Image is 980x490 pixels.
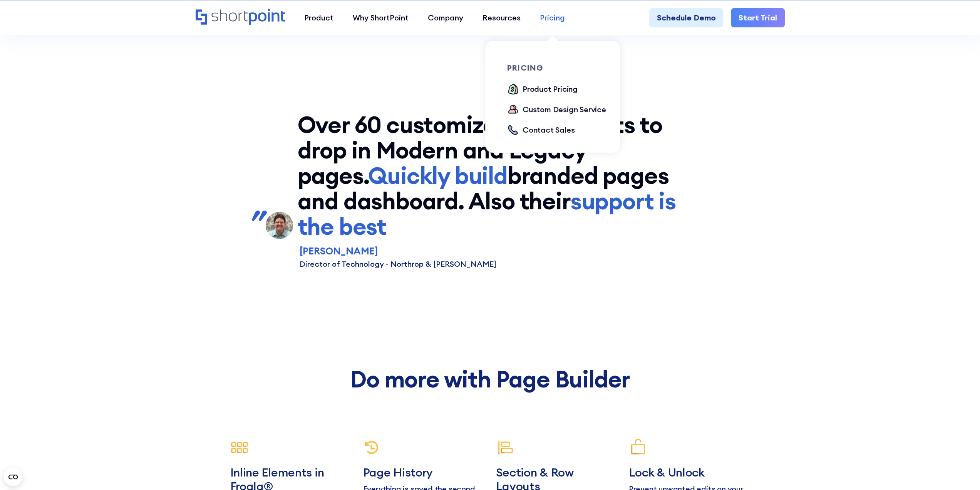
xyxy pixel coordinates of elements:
a: Company [418,8,473,27]
h2: Do more with Page Builder [230,366,750,392]
div: Product Pricing [523,83,578,95]
a: Custom Design Service [507,104,606,116]
iframe: Chat Widget [841,401,980,490]
a: Product Pricing [507,83,578,96]
h3: Page History [363,465,484,479]
a: Contact Sales [507,124,575,137]
a: Schedule Demo [649,8,723,27]
div: Why ShortPoint [353,12,409,24]
a: Product [295,8,343,27]
p: [PERSON_NAME] [300,244,496,259]
a: Pricing [530,8,575,27]
span: Quickly build [368,161,507,190]
div: Pricing [540,12,565,24]
button: Open CMP widget [4,468,22,486]
p: Over 60 customizable elements to drop in Modern and Legacy pages. branded pages and dashboard. Al... [298,112,683,239]
a: Why ShortPoint [343,8,418,27]
h3: Lock & Unlock [629,465,750,479]
div: Product [304,12,333,24]
div: Company [428,12,463,24]
div: Resources [482,12,521,24]
div: Custom Design Service [523,104,606,115]
p: Director of Technology - Northrop & [PERSON_NAME] [300,258,496,270]
a: Home [196,9,285,26]
a: Start Trial [731,8,785,27]
div: Contact Sales [523,124,575,136]
a: Resources [473,8,530,27]
div: pricing [507,64,615,72]
span: support is the best [298,186,676,241]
